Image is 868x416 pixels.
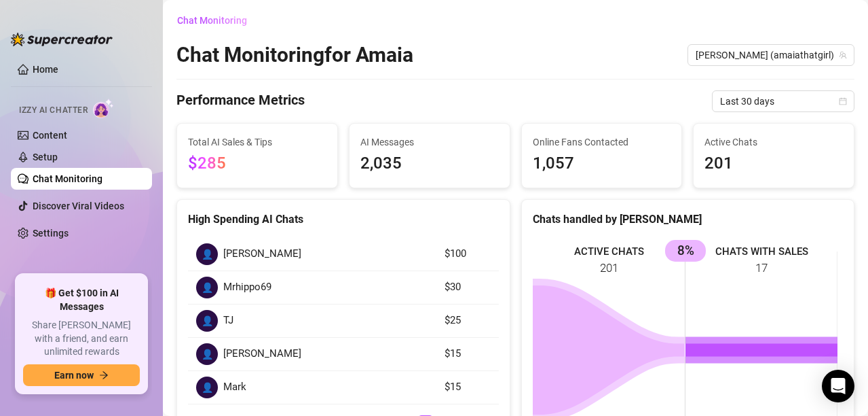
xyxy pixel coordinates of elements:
[23,287,140,313] span: 🎁 Get $100 in AI Messages
[839,97,847,105] span: calendar
[445,346,491,362] article: $15
[533,211,844,228] div: Chats handled by [PERSON_NAME]
[533,135,671,150] span: Online Fans Contacted
[360,151,499,177] span: 2,035
[223,279,271,296] span: Mrhippo69
[445,246,491,262] article: $100
[196,310,218,332] div: 👤
[54,370,94,381] span: Earn now
[23,319,140,359] span: Share [PERSON_NAME] with a friend, and earn unlimited rewards
[196,343,218,365] div: 👤
[33,201,124,211] a: Discover Viral Videos
[33,152,58,162] a: Setup
[360,135,499,150] span: AI Messages
[188,211,499,228] div: High Spending AI Chats
[196,243,218,265] div: 👤
[223,379,246,396] span: Mark
[33,130,67,141] a: Content
[11,33,113,46] img: logo-BBDzfeDw.svg
[93,99,114,118] img: AI Chatter
[223,346,301,362] span: [PERSON_NAME]
[445,279,491,296] article: $30
[196,377,218,398] div: 👤
[177,15,247,26] span: Chat Monitoring
[176,90,305,112] h4: Performance Metrics
[33,228,69,239] a: Settings
[196,277,218,298] div: 👤
[822,370,854,402] div: Open Intercom Messenger
[23,364,140,386] button: Earn nowarrow-right
[223,313,233,329] span: TJ
[223,246,301,262] span: [PERSON_NAME]
[33,173,102,184] a: Chat Monitoring
[445,379,491,396] article: $15
[176,10,258,31] button: Chat Monitoring
[19,104,88,117] span: Izzy AI Chatter
[704,135,843,150] span: Active Chats
[839,51,847,59] span: team
[696,45,846,65] span: Amaia (amaiathatgirl)
[188,154,226,173] span: $285
[445,313,491,329] article: $25
[704,151,843,177] span: 201
[33,64,58,75] a: Home
[720,91,846,111] span: Last 30 days
[176,42,413,68] h2: Chat Monitoring for Amaia
[533,151,671,177] span: 1,057
[188,135,326,150] span: Total AI Sales & Tips
[99,370,109,380] span: arrow-right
